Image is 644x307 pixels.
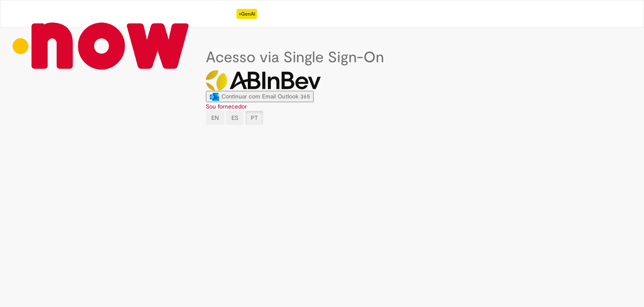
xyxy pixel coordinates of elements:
a: Go to homepage [0,0,202,26]
button: ES [226,111,244,125]
ul: Header menu [202,0,263,27]
img: ServiceNow [7,9,195,82]
button: PT [245,111,263,125]
img: Logo ABInBev [206,70,321,91]
h1: Acesso via Single Sign-On [206,49,439,66]
img: ícone Azure/Microsoft 360 [209,93,220,101]
p: +GenAi [236,9,257,19]
a: Sou fornecedor [206,103,247,110]
div: Padroniza [208,9,257,19]
button: ícone Azure/Microsoft 360 Continuar com Email Outlook 365 [206,91,314,102]
button: EN [206,111,224,125]
span: Continuar com Email Outlook 365 [221,93,310,100]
